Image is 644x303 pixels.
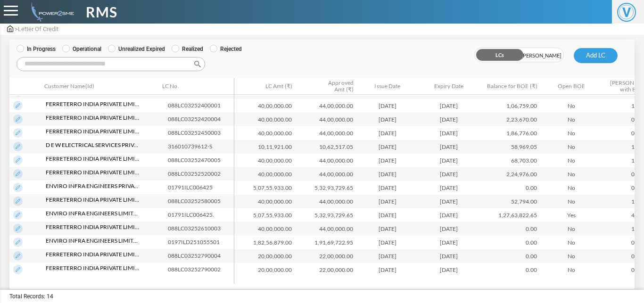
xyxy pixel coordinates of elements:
[296,154,357,167] td: 44,00,000.00
[234,208,296,222] td: 5,07,55,933.00
[234,140,296,154] td: 10,11,921.00
[296,208,357,222] td: 5,32,93,729.65
[418,249,479,263] td: [DATE]
[357,78,418,95] th: Issue Date: activate to sort column ascending
[479,167,541,181] td: 2,24,976.00
[357,222,418,236] td: [DATE]
[357,126,418,140] td: [DATE]
[296,222,357,236] td: 44,00,000.00
[479,126,541,140] td: 1,86,776.00
[17,57,205,71] label: Search:
[46,127,140,136] span: Ferreterro India Private Limited (ACC0005516)
[234,263,296,277] td: 20,00,000.00
[296,263,357,277] td: 22,00,000.00
[13,183,23,192] img: View LC
[617,3,636,22] span: V
[13,237,23,247] img: View LC
[541,167,602,181] td: No
[541,195,602,208] td: No
[164,139,242,153] td: 316010739612-S
[46,223,140,231] span: Ferreterro India Private Limited (ACC0005516)
[357,181,418,195] td: [DATE]
[479,263,541,277] td: 0.00
[479,154,541,167] td: 68,703.00
[27,2,74,22] img: admin
[541,181,602,195] td: No
[46,209,140,218] span: Enviro Infra Engineers Limited (ACC3970039)
[418,113,479,126] td: [DATE]
[357,236,418,249] td: [DATE]
[172,45,203,53] label: Realized
[479,208,541,222] td: 1,27,63,822.65
[18,25,58,33] span: Letter Of Credit
[46,168,140,177] span: Ferreterro India Private Limited (ACC0005516)
[164,208,242,221] td: 01791ILC006425.
[234,236,296,249] td: 1,82,56,879.00
[357,195,418,208] td: [DATE]
[418,263,479,277] td: [DATE]
[541,236,602,249] td: No
[357,113,418,126] td: [DATE]
[46,141,140,149] span: D E W Electrical Services Private Limited (ACC8650622)
[159,78,234,95] th: LC No.: activate to sort column ascending
[164,98,242,112] td: 088LC03252400001
[357,140,418,154] td: [DATE]
[475,48,519,63] span: LCs
[479,195,541,208] td: 52,794.00
[296,236,357,249] td: 1,91,69,722.95
[86,1,117,23] span: RMS
[541,222,602,236] td: No
[164,262,242,276] td: 088LC03252790002
[164,194,242,208] td: 088LC03252580005
[164,249,242,262] td: 088LC03252790004
[7,25,13,32] img: admin
[234,195,296,208] td: 40,00,000.00
[13,197,23,206] img: View LC
[13,101,23,110] img: View LC
[296,140,357,154] td: 10,62,517.05
[418,167,479,181] td: [DATE]
[296,78,357,95] th: Approved Amt (₹) : activate to sort column ascending
[46,155,140,163] span: Ferreterro India Private Limited (ACC0005516)
[13,224,23,233] img: View LC
[13,210,23,220] img: View LC
[46,182,140,190] span: ENVIRO INFRA ENGINEERS PRIVATE LIMITED (ACC0446164)
[234,113,296,126] td: 40,00,000.00
[164,126,242,139] td: 088LC03252450003
[46,264,140,272] span: Ferreterro India Private Limited (ACC0005516)
[164,235,242,249] td: 0197ILD251055501
[479,249,541,263] td: 0.00
[541,249,602,263] td: No
[13,115,23,124] img: View LC
[13,169,23,179] img: View LC
[164,167,242,180] td: 088LC03252520002
[541,263,602,277] td: No
[479,113,541,126] td: 2,23,670.00
[234,167,296,181] td: 40,00,000.00
[479,99,541,113] td: 1,06,759.00
[357,249,418,263] td: [DATE]
[418,126,479,140] td: [DATE]
[13,128,23,138] img: View LC
[418,236,479,249] td: [DATE]
[479,222,541,236] td: 0.00
[479,236,541,249] td: 0.00
[46,196,140,204] span: Ferreterro India Private Limited (ACC0005516)
[9,78,41,95] th: &nbsp;: activate to sort column descending
[541,154,602,167] td: No
[296,249,357,263] td: 22,00,000.00
[418,154,479,167] td: [DATE]
[574,48,618,63] button: Add LC
[357,263,418,277] td: [DATE]
[13,265,23,274] img: View LC
[418,195,479,208] td: [DATE]
[296,99,357,113] td: 44,00,000.00
[541,126,602,140] td: No
[296,113,357,126] td: 44,00,000.00
[418,222,479,236] td: [DATE]
[418,181,479,195] td: [DATE]
[210,45,242,53] label: Rejected
[418,99,479,113] td: [DATE]
[357,99,418,113] td: [DATE]
[234,249,296,263] td: 20,00,000.00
